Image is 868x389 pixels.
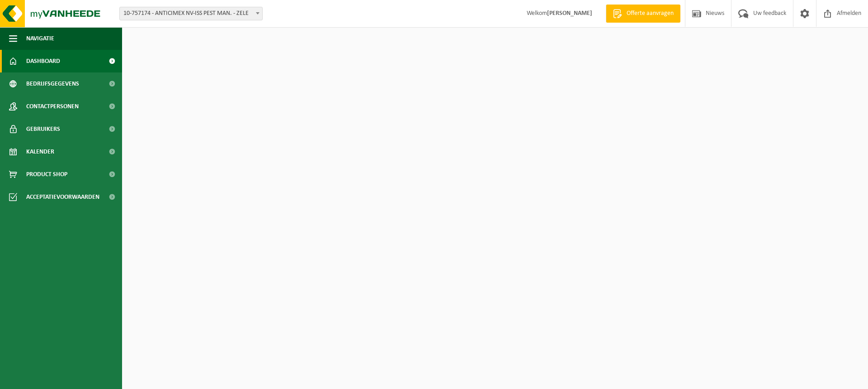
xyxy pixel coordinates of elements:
span: Offerte aanvragen [624,9,676,18]
strong: [PERSON_NAME] [547,10,592,17]
a: Offerte aanvragen [606,5,680,23]
span: Gebruikers [26,118,60,140]
span: Dashboard [26,50,60,72]
span: Product Shop [26,163,67,186]
span: Bedrijfsgegevens [26,72,79,95]
span: 10-757174 - ANTICIMEX NV-ISS PEST MAN. - ZELE [120,7,262,20]
span: Contactpersonen [26,95,79,118]
span: Acceptatievoorwaarden [26,186,99,208]
span: Kalender [26,140,54,163]
span: Navigatie [26,27,54,50]
span: 10-757174 - ANTICIMEX NV-ISS PEST MAN. - ZELE [119,7,263,20]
